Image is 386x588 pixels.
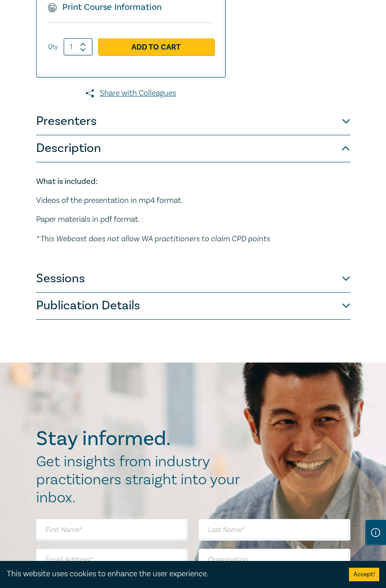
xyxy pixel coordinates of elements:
[36,519,188,541] input: First Name*
[349,568,379,581] button: Accept cookies
[199,549,350,570] input: Organisation
[36,453,249,507] h2: Get insights from industry practitioners straight into your inbox.
[371,528,380,537] img: Information Icon
[36,176,98,187] strong: What is included:
[98,38,214,55] a: Add to Cart
[7,568,335,580] div: This website uses cookies to enhance the user experience.
[48,42,58,52] label: Qty
[36,135,350,162] button: Description
[48,1,162,13] a: Print Course Information
[199,519,350,541] input: Last Name*
[64,38,93,55] input: 1
[36,87,226,99] a: Share with Colleagues
[36,266,350,293] button: Sessions
[36,108,350,135] button: Presenters
[36,195,350,207] p: Videos of the presentation in mp4 format.
[36,427,249,450] h2: Stay informed.
[36,214,350,225] p: Paper materials in pdf format.
[36,234,270,243] em: * This Webcast does not allow WA practitioners to claim CPD points
[36,549,188,570] input: Email Address*
[36,293,350,320] button: Publication Details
